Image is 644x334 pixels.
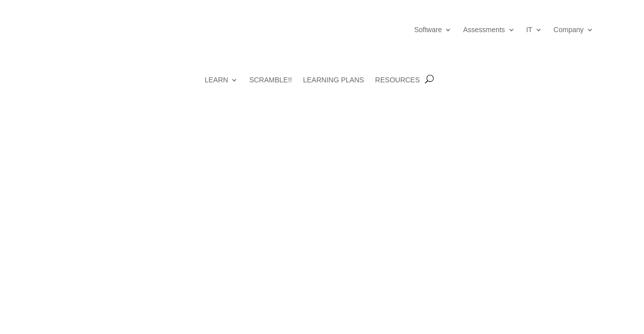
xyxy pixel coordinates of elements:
a: Software [414,10,452,49]
a: RESOURCES [375,76,420,98]
a: Company [553,10,594,49]
a: LEARNING PLANS [303,76,364,98]
a: LEARN [205,76,238,98]
a: SCRAMBLE!! [249,76,292,98]
a: IT [526,10,542,49]
a: Assessments [463,10,515,49]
